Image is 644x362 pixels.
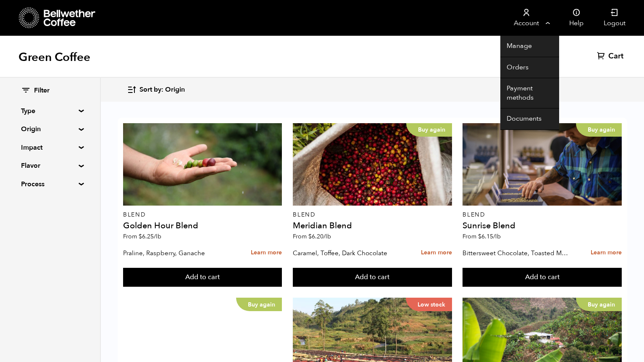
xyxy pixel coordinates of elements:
a: Orders [500,57,559,79]
button: Add to cart [293,268,452,287]
a: Learn more [421,244,452,262]
p: Buy again [406,123,452,137]
a: Buy again [463,123,622,206]
p: Bittersweet Chocolate, Toasted Marshmallow, Candied Orange, Praline [463,247,570,259]
a: Learn more [591,244,622,262]
p: Buy again [236,298,282,311]
span: Filter [34,86,50,95]
summary: Type [21,106,79,116]
bdi: 6.15 [478,233,501,240]
p: Blend [463,212,622,218]
p: Praline, Raspberry, Ganache [123,247,231,259]
span: /lb [323,233,331,240]
a: Manage [500,36,559,57]
span: From [123,233,161,240]
bdi: 6.25 [139,233,161,240]
a: Cart [597,51,626,61]
span: $ [478,233,481,240]
a: Learn more [251,244,282,262]
p: Buy again [576,123,622,137]
h4: Sunrise Blend [463,222,622,230]
span: From [463,233,501,240]
p: Low stock [406,298,452,311]
span: /lb [154,233,161,240]
bdi: 6.20 [308,233,331,240]
span: $ [308,233,312,240]
h4: Meridian Blend [293,222,452,230]
button: Add to cart [123,268,282,287]
h4: Golden Hour Blend [123,222,282,230]
h1: Green Coffee [18,50,90,65]
span: Sort by: Origin [139,85,185,95]
summary: Process [21,179,79,189]
summary: Flavor [21,161,79,171]
summary: Impact [21,143,79,153]
p: Buy again [576,298,622,311]
button: Sort by: Origin [127,80,185,100]
summary: Origin [21,124,79,134]
span: From [293,233,331,240]
span: /lb [493,233,501,240]
a: Payment methods [500,78,559,108]
p: Caramel, Toffee, Dark Chocolate [293,247,401,259]
p: Blend [293,212,452,218]
p: Blend [123,212,282,218]
span: $ [139,233,142,240]
a: Buy again [293,123,452,206]
a: Documents [500,108,559,130]
span: Cart [608,51,623,61]
button: Add to cart [463,268,622,287]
